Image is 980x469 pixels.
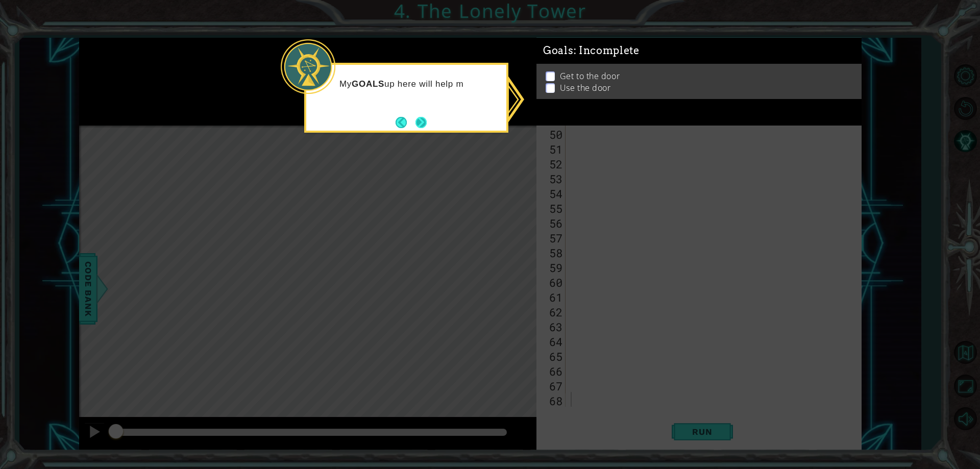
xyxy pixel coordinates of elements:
button: Next [414,116,428,129]
p: Use the door [560,90,611,101]
p: My up here will help m [339,79,499,90]
button: Back [396,117,415,128]
span: : Incomplete [574,52,640,64]
p: Get to the door [560,78,620,89]
strong: GOALS [352,79,384,89]
span: Goals [543,52,640,65]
